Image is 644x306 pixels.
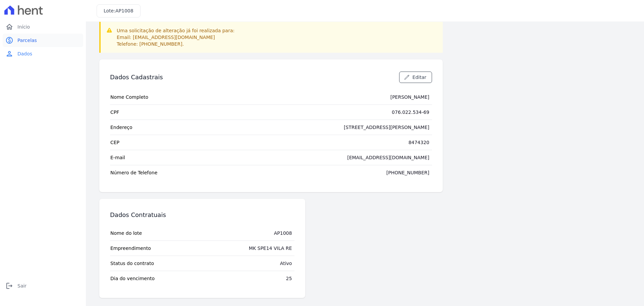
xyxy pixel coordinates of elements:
[17,37,37,44] span: Parcelas
[392,109,429,116] div: 076.022.534-69
[5,50,13,58] i: person
[386,169,429,176] div: [PHONE_NUMBER]
[110,139,119,146] span: CEP
[399,72,432,83] a: Editar
[5,282,13,290] i: logout
[3,279,83,293] a: logoutSair
[110,230,142,236] span: Nome do lote
[110,109,119,116] span: CPF
[286,275,292,282] div: 25
[249,245,292,252] div: MK SPE14 VILA RE
[110,154,125,161] span: E-mail
[110,275,155,282] span: Dia do vencimento
[280,260,292,267] div: Ativo
[347,154,429,161] div: [EMAIL_ADDRESS][DOMAIN_NAME]
[110,94,148,100] span: Nome Completo
[3,20,83,34] a: homeInício
[5,23,13,31] i: home
[110,211,166,219] h3: Dados Contratuais
[3,47,83,60] a: personDados
[110,124,132,131] span: Endereço
[3,34,83,47] a: paidParcelas
[110,245,151,252] span: Empreendimento
[17,50,32,57] span: Dados
[344,124,429,131] div: [STREET_ADDRESS][PERSON_NAME]
[390,94,429,100] div: [PERSON_NAME]
[110,260,154,267] span: Status do contrato
[17,24,30,30] span: Início
[104,7,133,14] h3: Lote:
[115,8,133,13] span: AP1008
[110,169,157,176] span: Número de Telefone
[110,73,163,81] h3: Dados Cadastrais
[274,230,292,236] div: AP1008
[409,139,429,146] div: 8474320
[17,282,26,289] span: Sair
[5,36,13,44] i: paid
[117,27,234,47] p: Uma solicitação de alteração já foi realizada para: Email: [EMAIL_ADDRESS][DOMAIN_NAME] Telefone:...
[413,74,426,81] span: Editar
